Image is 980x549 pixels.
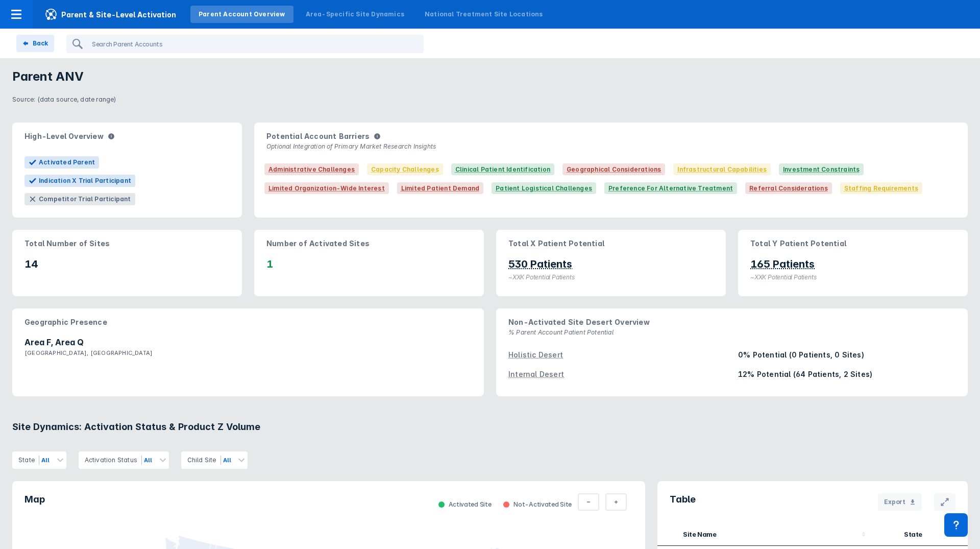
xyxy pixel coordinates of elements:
div: All [41,456,50,465]
span: Limited Patient Demand [401,184,479,192]
div: Site Name [683,530,859,538]
span: Preference for Alternative Treatment [608,184,733,192]
span: Investment Constraints [783,165,860,173]
figcaption: ~XXK Potential Patients [508,271,714,284]
h3: Parent ANV [12,70,84,83]
span: High-Level Overview [24,131,108,142]
button: Back [16,35,54,52]
div: National Treatment Site Locations [425,10,543,19]
span: Competitor Trial Participant [39,195,131,204]
p: Area F, Area Q [24,336,472,348]
figcaption: ~XXK Potential Patients [750,271,955,284]
div: All [223,456,232,465]
div: Activation Status [85,456,142,465]
div: State [877,530,949,538]
p: Total Y Patient Potential [750,238,955,249]
div: 0% Potential (0 Patients, 0 Sites) [738,349,955,361]
button: Export [878,493,922,511]
div: Contact Support [944,513,968,537]
span: Referral Considerations [749,184,828,192]
input: Search Parent Accounts [88,36,394,52]
a: National Treatment Site Locations [416,6,551,23]
span: Infrastructural Capabilities [677,165,767,173]
p: 165 Patients [750,257,815,271]
h3: Site Dynamics: Activation Status & Product Z Volume [12,421,968,433]
div: Holistic Desert [508,350,563,359]
a: Parent Account Overview [190,6,293,23]
span: Indication X Trial Participant [39,176,131,185]
p: Total Number of Sites [24,238,230,249]
div: Not-Activated Site [497,496,578,513]
span: Parent & Site-Level Activation [33,8,188,20]
p: Non-Activated Site Desert Overview [508,317,955,328]
div: All [144,456,153,465]
span: Activated Parent [39,158,95,167]
span: Geographical Considerations [567,165,661,173]
span: Patient Logistical Challenges [496,184,592,192]
p: % Parent Account Patient Potential [508,328,955,337]
div: 12% Potential (64 Patients, 2 Sites) [738,369,955,380]
div: Back [33,39,48,48]
span: Limited Organization-Wide Interest [268,184,385,192]
h3: Map [24,493,45,516]
p: 530 Patients [508,257,572,271]
span: Potential Account Barriers [266,131,374,142]
p: [GEOGRAPHIC_DATA], [GEOGRAPHIC_DATA] [24,348,472,357]
p: Optional Integration of Primary Market Research Insights [266,142,955,151]
div: State [18,456,39,465]
span: Clinical Patient Identification [455,165,550,173]
span: Export [884,497,905,507]
div: Internal Desert [508,370,564,378]
div: Child Site [187,456,221,465]
p: Total X Patient Potential [508,238,714,249]
span: Administrative Challenges [268,165,355,173]
div: Activated Site [432,496,498,513]
p: Source: (data source, date range) [12,91,968,104]
p: Geographic Presence [24,317,472,328]
span: Capacity Challenges [371,165,439,173]
h3: Table [670,493,696,511]
p: 14 [12,257,242,283]
div: Parent Account Overview [199,10,285,19]
div: Area-Specific Site Dynamics [306,10,404,19]
p: 1 [254,257,484,283]
a: Area-Specific Site Dynamics [298,6,412,23]
p: Number of Activated Sites [266,238,472,249]
span: Staffing Requirements [844,184,918,192]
